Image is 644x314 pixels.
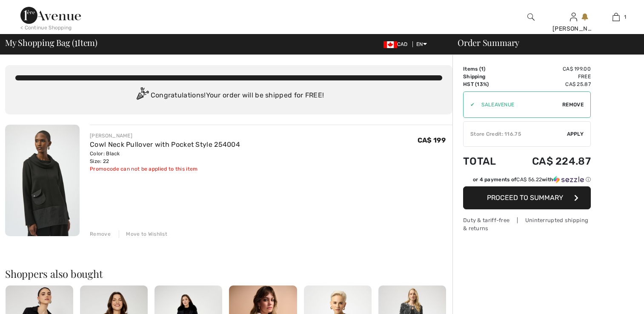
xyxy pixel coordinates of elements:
td: CA$ 199.00 [509,65,591,73]
div: Duty & tariff-free | Uninterrupted shipping & returns [463,216,591,232]
td: CA$ 25.87 [509,80,591,88]
span: Apply [567,130,584,138]
button: Proceed to Summary [463,186,591,209]
div: Promocode can not be applied to this item [90,165,240,173]
div: [PERSON_NAME] [552,24,594,33]
div: Remove [90,230,111,238]
img: My Bag [613,12,620,22]
img: Sezzle [553,176,584,183]
img: My Info [570,12,577,22]
td: CA$ 224.87 [509,147,591,176]
span: EN [416,41,427,47]
div: Store Credit: 116.75 [464,130,567,138]
span: 1 [74,36,77,47]
td: Shipping [463,73,509,80]
a: Sign In [570,13,577,21]
div: Move to Wishlist [119,230,167,238]
span: My Shopping Bag ( Item) [5,38,97,47]
td: Items ( ) [463,65,509,73]
div: [PERSON_NAME] [90,132,240,140]
div: ✔ [464,101,475,108]
div: < Continue Shopping [20,24,72,31]
div: Congratulations! Your order will be shipped for FREE! [15,87,442,104]
div: Order Summary [447,38,639,47]
td: Free [509,73,591,80]
div: Color: Black Size: 22 [90,150,240,165]
span: Proceed to Summary [487,194,563,202]
span: Remove [562,101,584,108]
img: Congratulation2.svg [134,87,151,104]
img: Canadian Dollar [384,41,397,48]
a: 1 [595,12,637,22]
td: HST (13%) [463,80,509,88]
img: search the website [527,12,535,22]
img: Cowl Neck Pullover with Pocket Style 254004 [5,125,80,236]
span: CA$ 199 [418,136,446,144]
input: Promo code [475,92,562,117]
span: 1 [624,13,626,21]
td: Total [463,147,509,176]
span: CAD [384,41,411,47]
img: 1ère Avenue [20,7,81,24]
span: CA$ 56.22 [516,177,542,183]
div: or 4 payments ofCA$ 56.22withSezzle Click to learn more about Sezzle [463,176,591,186]
h2: Shoppers also bought [5,268,452,279]
div: or 4 payments of with [473,176,591,183]
a: Cowl Neck Pullover with Pocket Style 254004 [90,140,240,148]
span: 1 [481,66,484,72]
